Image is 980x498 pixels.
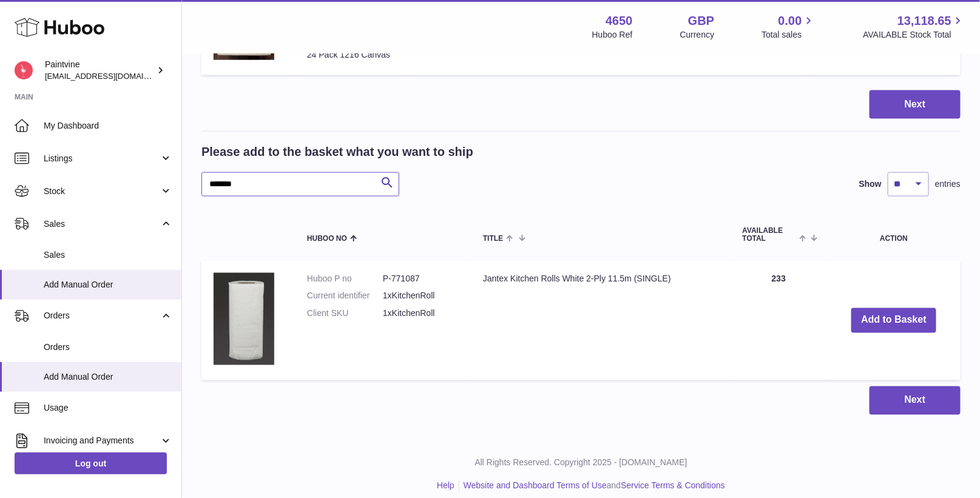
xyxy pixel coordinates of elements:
[935,178,961,190] span: entries
[44,218,160,230] span: Sales
[44,342,172,353] span: Orders
[459,480,725,492] li: and
[307,308,383,320] dt: Client SKU
[859,178,882,190] label: Show
[870,90,961,119] button: Next
[307,235,347,243] span: Huboo no
[762,29,816,41] span: Total sales
[680,29,715,41] div: Currency
[44,186,160,197] span: Stock
[621,481,725,491] a: Service Terms & Conditions
[471,261,730,380] td: Jantex Kitchen Rolls White 2-Ply 11.5m (SINGLE)
[45,59,154,82] div: Paintvine
[307,291,383,302] dt: Current identifier
[192,457,970,469] p: All Rights Reserved. Copyright 2025 - [DOMAIN_NAME]
[44,153,160,164] span: Listings
[44,120,172,132] span: My Dashboard
[827,215,961,255] th: Action
[897,13,951,29] span: 13,118.65
[307,49,393,61] div: 24 Pack 1216 Canvas
[464,481,607,491] a: Website and Dashboard Terms of Use
[383,291,459,302] dd: 1xKitchenRoll
[592,29,633,41] div: Huboo Ref
[870,386,961,415] button: Next
[863,13,965,41] a: 13,118.65 AVAILABLE Stock Total
[44,249,172,261] span: Sales
[383,308,459,320] dd: 1xKitchenRoll
[762,13,816,41] a: 0.00 Total sales
[201,144,473,160] h2: Please add to the basket what you want to ship
[437,481,455,491] a: Help
[44,371,172,383] span: Add Manual Order
[214,273,274,365] img: Jantex Kitchen Rolls White 2-Ply 11.5m (SINGLE)
[863,29,965,41] span: AVAILABLE Stock Total
[779,13,802,29] span: 0.00
[730,261,827,380] td: 233
[383,273,459,284] dd: P-771087
[851,308,936,333] button: Add to Basket
[44,279,172,291] span: Add Manual Order
[688,13,714,29] strong: GBP
[742,227,796,243] span: AVAILABLE Total
[15,61,33,79] img: euan@paintvine.co.uk
[15,453,167,474] a: Log out
[45,71,178,81] span: [EMAIL_ADDRESS][DOMAIN_NAME]
[606,13,633,29] strong: 4650
[307,273,383,284] dt: Huboo P no
[44,435,160,446] span: Invoicing and Payments
[44,310,160,321] span: Orders
[483,235,503,243] span: Title
[44,402,172,414] span: Usage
